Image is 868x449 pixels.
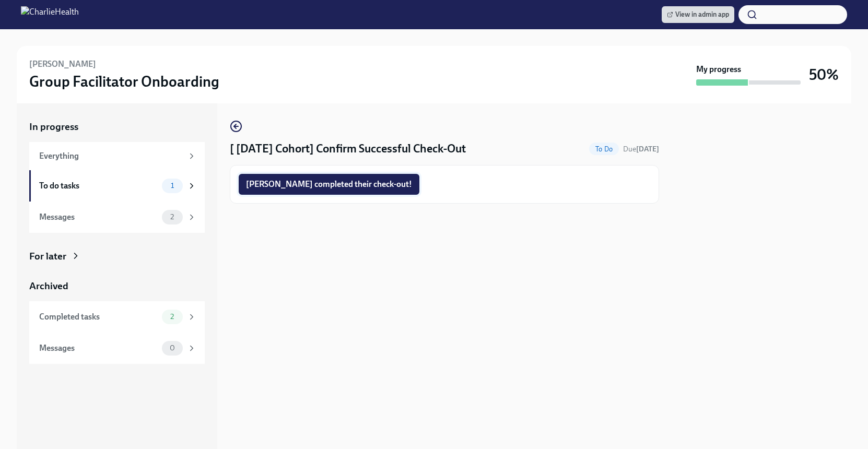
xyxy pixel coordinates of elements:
[29,333,205,364] a: Messages0
[696,64,741,75] strong: My progress
[636,145,659,153] strong: [DATE]
[29,120,205,134] a: In progress
[246,179,412,190] span: [PERSON_NAME] completed their check-out!
[39,311,158,323] div: Completed tasks
[29,170,205,202] a: To do tasks1
[29,58,96,70] h6: [PERSON_NAME]
[667,9,729,20] span: View in admin app
[239,174,419,195] button: [PERSON_NAME] completed their check-out!
[662,6,734,23] a: View in admin app
[29,301,205,333] a: Completed tasks2
[230,141,466,157] h4: [ [DATE] Cohort] Confirm Successful Check-Out
[29,279,205,293] a: Archived
[165,182,180,190] span: 1
[589,145,619,153] span: To Do
[29,142,205,170] a: Everything
[29,250,66,263] div: For later
[39,150,183,162] div: Everything
[163,344,181,352] span: 0
[29,72,219,91] h3: Group Facilitator Onboarding
[21,6,79,23] img: CharlieHealth
[623,144,659,154] span: October 17th, 2025 10:00
[164,213,180,221] span: 2
[39,211,158,223] div: Messages
[164,313,180,321] span: 2
[39,342,158,354] div: Messages
[39,180,158,192] div: To do tasks
[623,145,659,153] span: Due
[29,250,205,263] a: For later
[809,65,839,84] h3: 50%
[29,202,205,233] a: Messages2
